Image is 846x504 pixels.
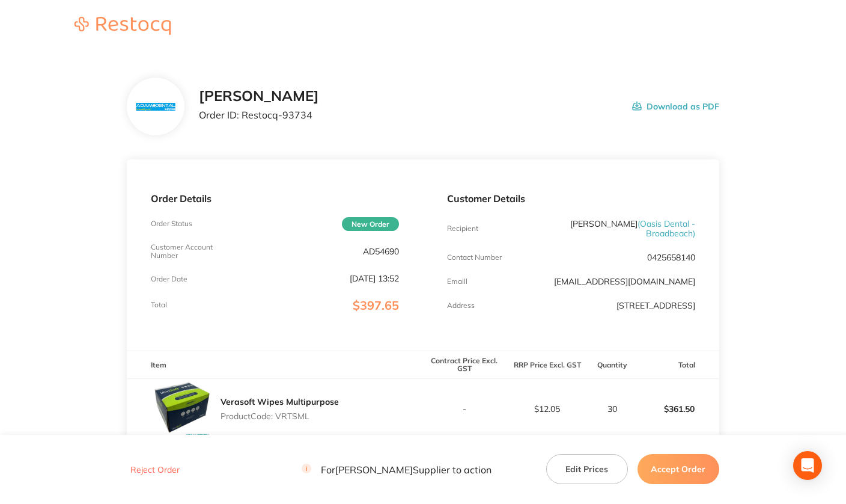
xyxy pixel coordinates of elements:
[793,451,822,480] div: Open Intercom Messenger
[637,395,719,423] p: $361.50
[151,379,211,439] img: d3J3MHA5bA
[363,247,399,256] p: AD54690
[616,301,695,310] p: [STREET_ADDRESS]
[342,217,399,231] span: New Order
[507,404,588,414] p: $12.05
[151,301,167,309] p: Total
[151,193,399,204] p: Order Details
[151,220,192,228] p: Order Status
[632,88,719,125] button: Download as PDF
[423,351,506,379] th: Contract Price Excl. GST
[589,404,636,414] p: 30
[62,17,183,37] a: Restocq logo
[447,224,478,233] p: Recipient
[350,274,399,283] p: [DATE] 13:52
[589,351,636,379] th: Quantity
[530,219,695,238] p: [PERSON_NAME]
[424,404,505,414] p: -
[127,351,423,379] th: Item
[302,464,491,475] p: For [PERSON_NAME] Supplier to action
[647,253,695,262] p: 0425658140
[447,193,695,204] p: Customer Details
[638,454,719,484] button: Accept Order
[506,351,589,379] th: RRP Price Excl. GST
[62,17,183,35] img: Restocq logo
[546,454,628,484] button: Edit Prices
[638,218,695,239] span: ( Oasis Dental - Broadbeach )
[554,276,695,287] a: [EMAIL_ADDRESS][DOMAIN_NAME]
[199,88,319,105] h2: [PERSON_NAME]
[636,351,719,379] th: Total
[447,301,475,310] p: Address
[199,109,319,120] p: Order ID: Restocq- 93734
[353,298,399,313] span: $397.65
[136,103,175,111] img: N3hiYW42Mg
[221,396,339,407] a: Verasoft Wipes Multipurpose
[447,253,502,262] p: Contact Number
[221,411,339,421] p: Product Code: VRTSML
[151,243,234,260] p: Customer Account Number
[151,275,187,283] p: Order Date
[127,464,183,475] button: Reject Order
[447,277,467,286] p: Emaill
